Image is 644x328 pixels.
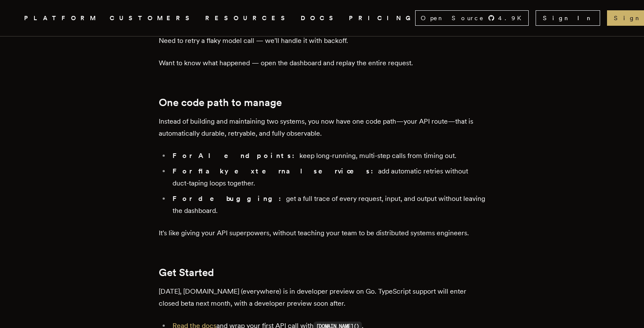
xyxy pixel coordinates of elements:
span: Open Source [421,14,484,22]
h2: One code path to manage [159,97,486,109]
p: Instead of building and maintaining two systems, you now have one code path—your API route—that i... [159,115,486,140]
li: add automatic retries without duct-taping loops together. [170,165,486,189]
a: Sign In [536,10,600,26]
button: RESOURCES [205,13,290,24]
span: 4.9 K [498,14,527,22]
h2: Get Started [159,267,486,279]
p: [DATE], [DOMAIN_NAME] (everywhere) is in developer preview on Go. TypeScript support will enter c... [159,285,486,310]
p: It's like giving your API superpowers, without teaching your team to be distributed systems engin... [159,227,486,239]
strong: For AI endpoints: [173,152,299,160]
p: Want to know what happened — open the dashboard and replay the entire request. [159,57,486,69]
p: Need to retry a flaky model call — we'll handle it with backoff. [159,35,486,47]
a: PRICING [349,13,415,24]
strong: For debugging: [173,194,286,203]
a: DOCS [301,13,339,24]
button: PLATFORM [24,13,99,24]
li: get a full trace of every request, input, and output without leaving the dashboard. [170,193,486,217]
li: keep long-running, multi-step calls from timing out. [170,150,486,162]
strong: For flaky external services: [173,167,378,175]
a: CUSTOMERS [110,13,195,24]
